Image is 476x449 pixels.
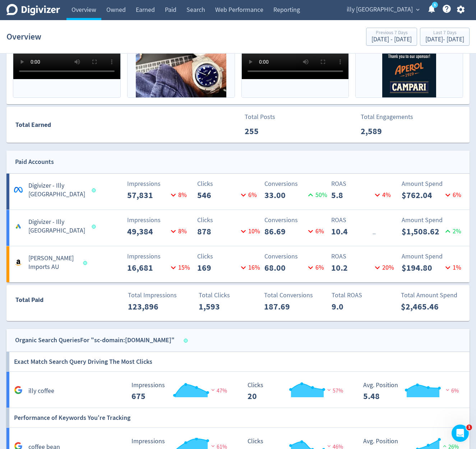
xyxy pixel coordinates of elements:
[92,225,98,229] span: Data last synced: 22 Sep 2025, 1:01am (AEST)
[6,246,470,282] a: [PERSON_NAME] Imports AUImpressions16,68115%Clicks16916%Conversions68.006%ROAS10.220%Amount Spend...
[415,6,421,13] span: expand_more
[306,263,324,272] p: 6 %
[197,189,239,202] p: 546
[264,252,329,261] p: Conversions
[402,215,467,225] p: Amount Spend
[444,387,451,393] img: negative-performance.svg
[6,174,470,210] a: *Digivizer - Illy [GEOGRAPHIC_DATA]Impressions57,8318%Clicks5466%Conversions33.0050%ROAS5.84%Amou...
[441,443,448,449] img: positive-performance.svg
[128,300,169,313] p: 123,896
[264,300,305,313] p: 187.69
[443,190,461,200] p: 6 %
[197,225,239,238] p: 878
[127,225,168,238] p: 49,384
[127,189,168,202] p: 57,831
[402,261,443,274] p: $194.80
[245,112,286,122] p: Total Posts
[402,189,443,202] p: $762.04
[443,263,461,272] p: 1 %
[28,254,77,271] h5: [PERSON_NAME] Imports AU
[360,382,467,401] svg: Avg. Position 5.48
[373,227,376,235] span: _
[6,372,470,408] a: illy coffee Impressions 675 Impressions 675 47% Clicks 20 Clicks 20 57% Avg. Position 5.48 Avg. P...
[6,25,41,48] h1: Overview
[209,443,217,449] img: negative-performance.svg
[306,190,327,200] p: 50 %
[425,36,464,43] div: [DATE] - [DATE]
[239,190,257,200] p: 6 %
[373,263,394,272] p: 20 %
[264,225,306,238] p: 86.69
[264,261,306,274] p: 68.00
[466,425,472,430] span: 1
[420,28,470,46] button: Last 7 Days[DATE]- [DATE]
[264,189,306,202] p: 33.00
[347,4,413,15] span: illy [GEOGRAPHIC_DATA]
[199,300,240,313] p: 1,593
[197,252,262,261] p: Clicks
[128,290,193,300] p: Total Impressions
[239,226,260,236] p: 10 %
[444,387,459,394] span: 6%
[401,300,442,313] p: $2,465.46
[264,290,329,300] p: Total Conversions
[402,252,467,261] p: Amount Spend
[361,125,402,138] p: 2,589
[7,120,238,130] div: Total Earned
[401,290,466,300] p: Total Amount Spend
[443,226,461,236] p: 2 %
[92,188,98,192] span: Data last synced: 21 Sep 2025, 6:01pm (AEST)
[197,261,239,274] p: 169
[331,261,373,274] p: 10.2
[452,425,469,442] iframe: Intercom live chat
[239,263,260,272] p: 16 %
[199,290,264,300] p: Total Clicks
[264,179,329,189] p: Conversions
[373,190,391,200] p: 4 %
[128,382,236,401] svg: Impressions 675
[402,179,467,189] p: Amount Spend
[331,215,396,225] p: ROAS
[127,179,192,189] p: Impressions
[197,179,262,189] p: Clicks
[325,387,343,394] span: 57%
[332,300,373,313] p: 9.0
[371,30,412,36] div: Previous 7 Days
[306,226,324,236] p: 6 %
[209,387,217,393] img: negative-performance.svg
[7,295,84,308] div: Total Paid
[127,215,192,225] p: Impressions
[244,382,352,401] svg: Clicks 20
[432,2,438,8] a: 5
[325,443,333,449] img: negative-performance.svg
[6,107,470,143] a: Total EarnedTotal Posts255Total Engagements2,589
[28,387,54,395] h5: illy coffee
[28,218,85,235] h5: Digivizer - Illy [GEOGRAPHIC_DATA]
[83,261,89,265] span: Data last synced: 22 Sep 2025, 1:01am (AEST)
[331,225,373,238] p: 10.4
[264,215,329,225] p: Conversions
[245,125,286,138] p: 255
[344,4,421,15] button: illy [GEOGRAPHIC_DATA]
[28,182,85,199] h5: Digivizer - Illy [GEOGRAPHIC_DATA]
[184,339,190,343] span: Data last synced: 22 Sep 2025, 10:02am (AEST)
[425,30,464,36] div: Last 7 Days
[331,189,373,202] p: 5.8
[127,261,168,274] p: 16,681
[361,112,413,122] p: Total Engagements
[325,387,333,393] img: negative-performance.svg
[15,157,54,167] div: Paid Accounts
[332,290,397,300] p: Total ROAS
[6,210,470,246] a: Digivizer - Illy [GEOGRAPHIC_DATA]Impressions49,3848%Clicks87810%Conversions86.696%ROAS10.4_Amoun...
[402,225,443,238] p: $1,508.62
[366,28,417,46] button: Previous 7 Days[DATE] - [DATE]
[434,3,436,8] text: 5
[209,387,227,394] span: 47%
[14,408,130,427] h6: Performance of Keywords You're Tracking
[127,252,192,261] p: Impressions
[197,215,262,225] p: Clicks
[14,352,152,371] h6: Exact Match Search Query Driving The Most Clicks
[15,335,175,345] div: Organic Search Queries For "sc-domain:[DOMAIN_NAME]"
[371,36,412,43] div: [DATE] - [DATE]
[14,386,23,394] svg: Google Analytics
